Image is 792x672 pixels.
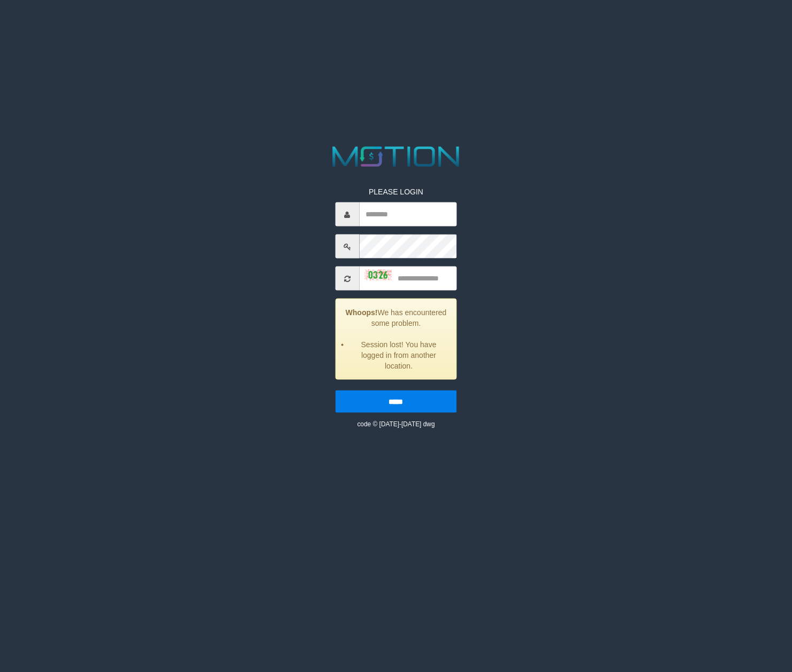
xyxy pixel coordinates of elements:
[346,308,378,317] strong: Whoops!
[327,143,465,170] img: MOTION_logo.png
[349,339,448,371] li: Session lost! You have logged in from another location.
[335,299,456,380] div: We has encountered some problem.
[364,270,391,280] img: captcha
[357,420,434,428] small: code © [DATE]-[DATE] dwg
[335,186,456,197] p: PLEASE LOGIN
